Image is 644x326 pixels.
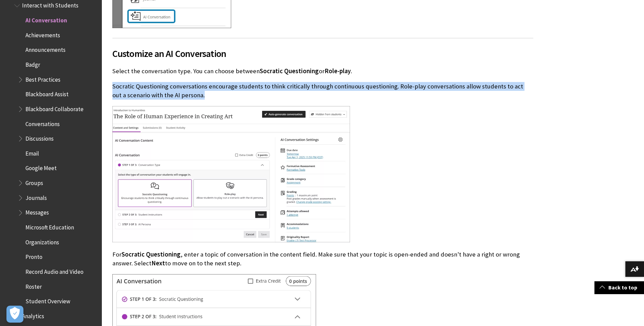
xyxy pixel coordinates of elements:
[25,222,74,231] span: Microsoft Education
[25,88,69,98] span: Blackboard Assist
[325,67,351,75] span: Role-play
[25,163,57,172] span: Google Meet
[25,281,42,290] span: Roster
[25,177,43,186] span: Groups
[151,259,165,267] span: Next
[25,251,42,261] span: Pronto
[122,250,181,258] span: Socratic Questioning
[112,106,350,242] img: Step 1 of creating an AI Conversation, choosing between Socratic Questioning and Role-play
[25,237,59,246] span: Organizations
[22,310,44,320] span: Analytics
[25,44,66,54] span: Announcements
[25,192,47,201] span: Journals
[25,133,54,142] span: Discussions
[25,296,70,305] span: Student Overview
[112,250,533,268] p: For , enter a topic of conversation in the content field. Make sure that your topic is open-ended...
[112,82,533,100] p: Socratic Questioning conversations encourage students to think critically through continuous ques...
[6,306,23,323] button: Open Preferences
[25,207,49,216] span: Messages
[112,46,533,61] span: Customize an AI Conversation
[594,281,644,294] a: Back to top
[260,67,319,75] span: Socratic Questioning
[25,74,60,83] span: Best Practices
[25,29,60,39] span: Achievements
[25,118,60,127] span: Conversations
[25,59,40,68] span: Badgr
[25,266,84,275] span: Record Audio and Video
[25,15,67,24] span: AI Conversation
[25,103,84,113] span: Blackboard Collaborate
[25,148,39,157] span: Email
[112,67,533,76] p: Select the conversation type. You can choose between or .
